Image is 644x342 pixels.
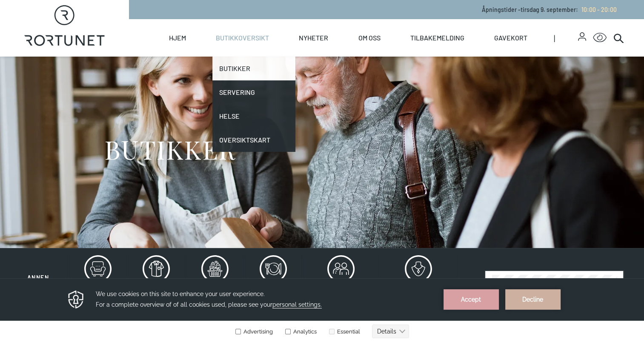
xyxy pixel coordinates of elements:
[285,51,291,56] input: Analytics
[283,50,317,57] label: Analytics
[299,19,328,57] a: Nyheter
[377,50,396,57] text: Details
[554,19,578,57] span: |
[410,19,464,57] a: Tilbakemelding
[444,11,499,31] button: Accept
[9,255,68,291] button: Annen virksomhet
[329,51,335,56] input: Essential
[169,19,186,57] a: Hjem
[505,11,561,31] button: Decline
[96,11,433,32] h3: We use cookies on this site to enhance your user experience. For a complete overview of of all co...
[245,255,302,310] button: Servering
[358,19,380,57] a: Om oss
[212,128,295,152] a: Oversiktskart
[327,50,360,57] label: Essential
[186,255,243,310] button: Mat og drikke
[272,23,322,30] span: personal settings.
[128,255,185,310] button: Klær og sko
[578,6,617,13] a: 10:00 - 20:00
[216,19,269,57] a: Butikkoversikt
[235,51,241,56] input: Advertising
[212,57,295,80] a: Butikker
[593,31,607,45] button: Open Accessibility Menu
[212,80,295,104] a: Servering
[69,255,126,310] button: Hus og hjem
[482,5,617,14] p: Åpningstider - tirsdag 9. september :
[67,11,85,31] img: Privacy reminder
[372,46,409,60] button: Details
[494,19,527,57] a: Gavekort
[212,104,295,128] a: Helse
[17,274,59,290] span: Annen virksomhet
[380,255,457,310] button: Spesialbutikker
[104,133,236,165] h1: BUTIKKER
[235,50,273,57] label: Advertising
[303,255,378,310] button: Service og tjenesteytende
[581,6,617,13] span: 10:00 - 20:00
